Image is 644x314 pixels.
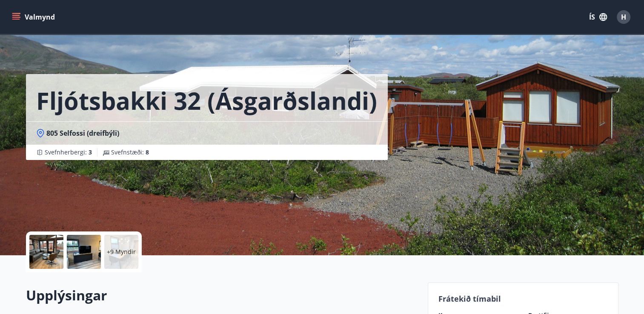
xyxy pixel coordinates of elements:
p: +9 Myndir [107,248,136,256]
button: menu [10,9,58,25]
span: 805 Selfossi (dreifbýli) [46,128,119,138]
button: H [613,7,634,27]
span: 3 [89,148,92,156]
h2: Upplýsingar [26,286,418,305]
span: Svefnherbergi : [45,148,92,157]
span: H [621,12,626,22]
button: ÍS [584,9,612,25]
h1: Fljótsbakki 32 (Ásgarðslandi) [36,84,377,117]
span: 8 [146,148,149,156]
p: Frátekið tímabil [438,293,608,304]
span: Svefnstæði : [111,148,149,157]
